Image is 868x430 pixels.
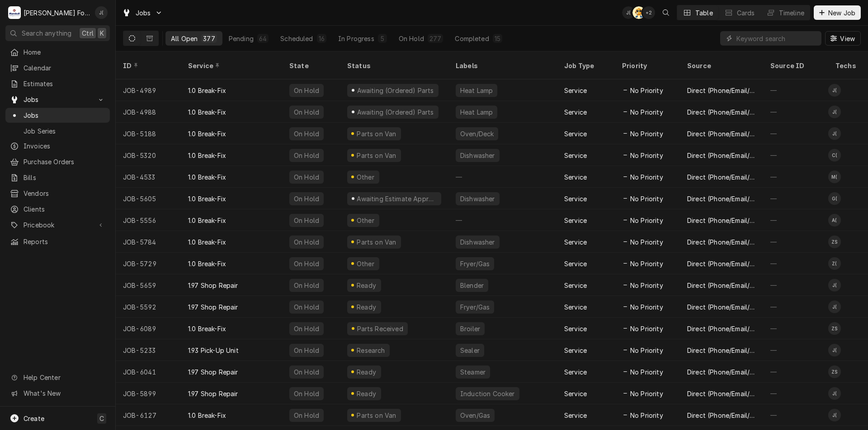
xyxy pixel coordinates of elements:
div: Direct (Phone/Email/etc.) [687,237,756,247]
span: No Priority [630,194,663,203]
div: Dishwasher [459,237,496,247]
a: Vendors [5,186,110,201]
div: Parts Received [356,324,404,333]
div: Jose DeMelo (37)'s Avatar [828,301,841,313]
div: Heat Lamp [459,107,494,117]
a: Go to Jobs [5,92,110,107]
div: J( [828,344,841,356]
span: Job Series [24,126,105,136]
span: No Priority [630,281,663,290]
div: Direct (Phone/Email/etc.) [687,129,756,139]
div: 1.0 Break-Fix [188,151,226,160]
div: Steamer [459,367,486,377]
span: Estimates [24,79,105,88]
div: J( [828,279,841,291]
span: Help Center [24,373,104,382]
span: Ctrl [82,28,94,38]
div: Service [564,172,587,182]
div: JOB-5188 [116,123,181,144]
span: Calendar [24,63,105,73]
div: Sealer [459,346,481,355]
div: Direct (Phone/Email/etc.) [687,346,756,355]
div: 15 [495,34,500,43]
span: No Priority [630,389,663,398]
div: Ready [355,389,377,398]
div: Status [347,61,439,70]
div: Source [687,61,754,70]
div: Service [188,61,273,70]
div: James Lunney (128)'s Avatar [828,127,841,140]
span: No Priority [630,107,663,117]
button: Open search [659,5,673,20]
div: Blender [459,281,485,290]
div: JOB-5556 [116,209,181,231]
div: On Hold [293,281,320,290]
div: 1.97 Shop Repair [188,389,238,398]
div: Direct (Phone/Email/etc.) [687,194,756,203]
div: — [763,123,828,144]
div: Z Pending No Schedule's Avatar [828,365,841,378]
span: No Priority [630,367,663,377]
div: 1.0 Break-Fix [188,86,226,95]
div: ZS [828,236,841,248]
div: On Hold [293,151,320,160]
div: JOB-6127 [116,404,181,426]
div: James Lunney (128)'s Avatar [828,409,841,421]
div: On Hold [293,259,320,268]
div: Service [564,324,587,333]
div: Completed [455,34,489,43]
a: Go to Pricebook [5,217,110,232]
a: Go to Help Center [5,370,110,385]
div: — [763,144,828,166]
div: Techs [835,61,857,70]
a: Home [5,45,110,60]
span: Pricebook [24,220,92,230]
div: J( [828,409,841,421]
span: C [99,414,104,423]
div: G( [828,192,841,205]
div: JOB-5233 [116,339,181,361]
a: Reports [5,234,110,249]
div: On Hold [293,216,320,225]
div: Pending [229,34,254,43]
button: New Job [814,5,861,20]
span: Search anything [22,28,71,38]
div: On Hold [293,194,320,203]
a: Jobs [5,108,110,123]
div: Service [564,129,587,139]
div: Jose DeMelo (37)'s Avatar [828,344,841,356]
div: Oven/Deck [459,129,495,139]
div: — [763,209,828,231]
div: Parts on Van [356,411,397,420]
div: Parts on Van [356,151,397,160]
div: 1.93 Pick-Up Unit [188,346,239,355]
div: — [763,361,828,383]
div: 1.0 Break-Fix [188,172,226,182]
div: Induction Cooker [459,389,516,398]
div: On Hold [293,367,320,377]
div: J( [828,127,841,140]
div: Ready [355,281,377,290]
div: Z( [828,257,841,270]
span: No Priority [630,216,663,225]
div: Service [564,194,587,203]
div: Marshall Food Equipment Service's Avatar [8,6,21,19]
div: Direct (Phone/Email/etc.) [687,367,756,377]
div: Zachary Goldstein (120)'s Avatar [828,257,841,270]
span: Create [24,415,44,422]
div: Service [564,281,587,290]
div: Parts on Van [356,129,397,139]
div: — [763,274,828,296]
div: Broiler [459,324,481,333]
div: — [763,383,828,404]
div: JOB-5605 [116,188,181,209]
div: Andy Christopoulos (121)'s Avatar [828,214,841,227]
div: Parts on Van [356,237,397,247]
div: Table [695,8,713,18]
span: No Priority [630,411,663,420]
div: On Hold [293,107,320,117]
div: J( [622,6,635,19]
div: Fryer/Gas [459,302,491,312]
div: Ready [355,302,377,312]
div: On Hold [293,302,320,312]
